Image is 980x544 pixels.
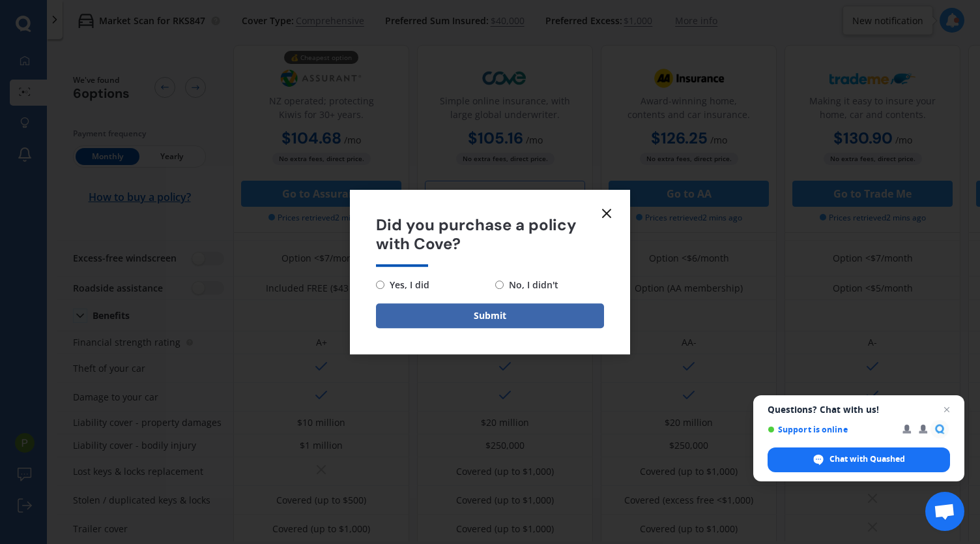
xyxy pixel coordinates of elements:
span: No, I didn't [504,277,558,293]
span: Chat with Quashed [829,453,905,465]
button: Submit [376,303,604,328]
span: Yes, I did [384,277,429,293]
span: Support is online [768,425,893,434]
input: No, I didn't [495,280,504,289]
div: Open chat [925,492,964,531]
span: Questions? Chat with us! [768,404,950,415]
span: Did you purchase a policy with Cove? [376,216,604,254]
div: Chat with Quashed [768,447,950,472]
span: Close chat [939,402,955,417]
input: Yes, I did [376,280,384,289]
